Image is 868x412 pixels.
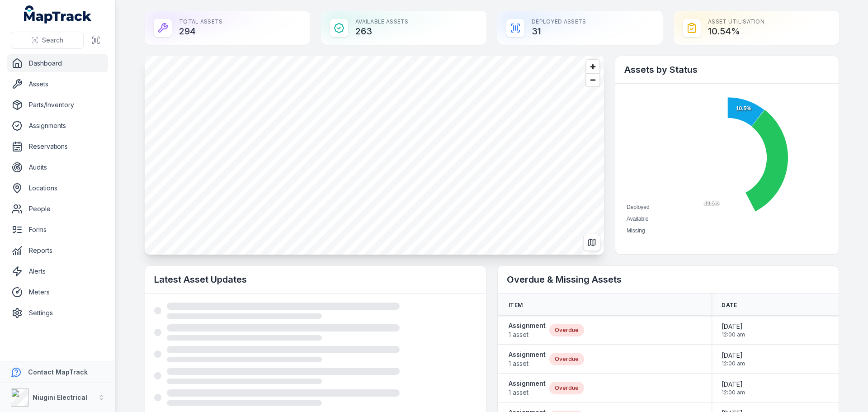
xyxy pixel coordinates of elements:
a: Reports [7,242,108,260]
a: Locations [7,179,108,197]
strong: Assignment [509,321,546,330]
a: MapTrack [24,5,92,24]
span: 1 asset [509,359,546,368]
span: Missing [627,227,645,234]
a: Meters [7,283,108,301]
time: 4/30/2025, 12:00:00 AM [722,351,745,367]
strong: Contact MapTrack [28,368,88,376]
button: Zoom in [586,60,599,73]
span: Date [722,302,737,309]
h2: Assets by Status [624,63,830,76]
span: Available [627,216,648,222]
a: Assignments [7,117,108,135]
span: [DATE] [722,322,745,331]
span: 1 asset [509,330,546,339]
span: [DATE] [722,380,745,389]
a: Assignment1 asset [509,350,546,368]
a: Alerts [7,262,108,280]
strong: Assignment [509,350,546,359]
strong: Assignment [509,379,546,388]
a: Reservations [7,137,108,156]
span: 1 asset [509,388,546,397]
span: Search [42,36,63,45]
span: Deployed [627,204,650,210]
div: Overdue [549,324,584,336]
a: Assignment1 asset [509,321,546,339]
canvas: Map [145,56,604,255]
span: Item [509,302,523,309]
button: Search [11,32,84,49]
h2: Overdue & Missing Assets [507,273,830,286]
time: 4/30/2025, 12:00:00 AM [722,322,745,338]
span: 12:00 am [722,360,745,367]
a: Assignment1 asset [509,379,546,397]
span: 12:00 am [722,389,745,396]
div: Overdue [549,353,584,365]
a: Settings [7,304,108,322]
strong: Niugini Electrical [33,393,87,401]
a: Assets [7,75,108,93]
a: Forms [7,221,108,239]
a: Dashboard [7,54,108,72]
a: Audits [7,158,108,176]
div: Overdue [549,382,584,394]
button: Switch to Map View [583,234,600,251]
button: Zoom out [586,73,599,86]
time: 4/30/2025, 12:00:00 AM [722,380,745,396]
span: [DATE] [722,351,745,360]
a: Parts/Inventory [7,96,108,114]
a: People [7,200,108,218]
span: 12:00 am [722,331,745,338]
h2: Latest Asset Updates [154,273,477,286]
